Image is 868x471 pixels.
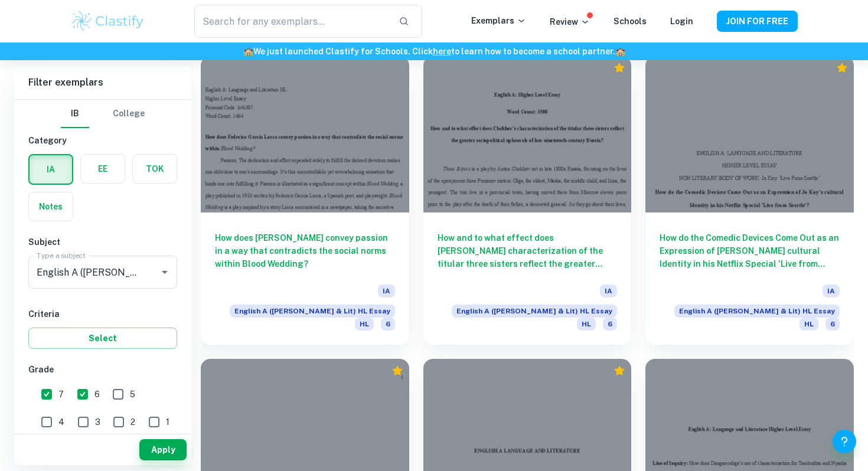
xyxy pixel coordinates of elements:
[156,264,173,280] button: Open
[471,14,526,27] p: Exemplars
[230,305,395,318] span: English A ([PERSON_NAME] & Lit) HL Essay
[30,155,72,184] button: IA
[717,11,798,32] button: JOIN FOR FREE
[614,365,625,377] div: Premium
[577,318,596,331] span: HL
[201,56,409,344] a: How does [PERSON_NAME] convey passion in a way that contradicts the social norms within Blood Wed...
[603,318,617,331] span: 6
[58,388,64,401] span: 7
[113,100,145,128] button: College
[58,416,64,429] span: 4
[833,430,856,453] button: Help and Feedback
[28,328,177,349] button: Select
[94,388,100,401] span: 6
[438,231,618,270] h6: How and to what effect does [PERSON_NAME] characterization of the titular three sisters reflect t...
[614,17,647,26] a: Schools
[823,284,840,297] span: IA
[423,56,632,344] a: How and to what effect does [PERSON_NAME] characterization of the titular three sisters reflect t...
[660,231,840,270] h6: How do the Comedic Devices Come Out as an Expression of [PERSON_NAME] cultural Identity in his Ne...
[452,305,617,318] span: English A ([PERSON_NAME] & Lit) HL Essay
[355,318,374,331] span: HL
[28,134,177,147] h6: Category
[391,365,403,377] div: Premium
[645,56,854,344] a: How do the Comedic Devices Come Out as an Expression of [PERSON_NAME] cultural Identity in his Ne...
[70,9,145,33] img: Clastify logo
[381,318,395,331] span: 6
[28,363,177,376] h6: Grade
[166,416,169,429] span: 1
[61,100,89,128] button: IB
[61,100,145,128] div: Filter type choice
[825,318,840,331] span: 6
[433,47,451,56] a: here
[800,318,818,331] span: HL
[130,388,135,401] span: 5
[130,416,135,429] span: 2
[215,231,395,270] h6: How does [PERSON_NAME] convey passion in a way that contradicts the social norms within Blood Wed...
[139,439,187,460] button: Apply
[194,5,389,38] input: Search for any exemplars...
[615,47,625,56] span: 🏫
[29,192,73,221] button: Notes
[2,45,866,58] h6: We just launched Clastify for Schools. Click to learn how to become a school partner.
[836,62,848,74] div: Premium
[28,308,177,320] h6: Criteria
[674,305,840,318] span: English A ([PERSON_NAME] & Lit) HL Essay
[550,15,590,28] p: Review
[14,66,191,99] h6: Filter exemplars
[28,235,177,248] h6: Subject
[614,62,625,74] div: Premium
[95,416,100,429] span: 3
[670,17,693,26] a: Login
[243,47,253,56] span: 🏫
[600,284,617,297] span: IA
[37,250,86,260] label: Type a subject
[378,284,395,297] span: IA
[81,155,125,183] button: EE
[133,155,177,183] button: TOK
